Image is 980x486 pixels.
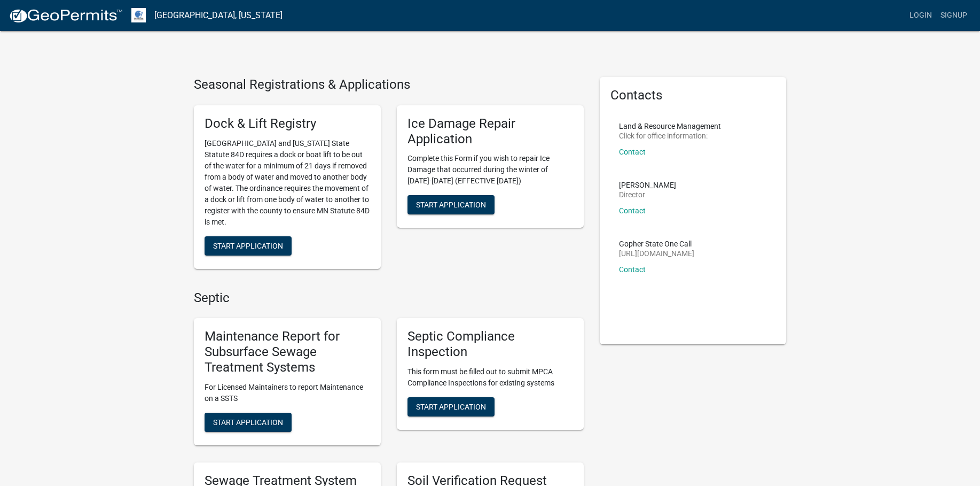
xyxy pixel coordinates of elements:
[205,329,370,375] h5: Maintenance Report for Subsurface Sewage Treatment Systems
[416,200,486,209] span: Start Application
[154,6,283,25] a: [GEOGRAPHIC_DATA], [US_STATE]
[936,5,971,26] a: Signup
[619,181,676,189] p: [PERSON_NAME]
[619,132,721,140] p: Click for office information:
[205,138,370,228] p: [GEOGRAPHIC_DATA] and [US_STATE] State Statute 84D requires a dock or boat lift to be out of the ...
[619,148,646,156] a: Contact
[205,236,292,256] button: Start Application
[407,329,573,360] h5: Septic Compliance Inspection
[407,195,495,214] button: Start Application
[619,191,676,198] p: Director
[205,382,370,404] p: For Licensed Maintainers to report Maintenance on a SSTS
[619,206,646,215] a: Contact
[205,116,370,132] h5: Dock & Lift Registry
[407,153,573,187] p: Complete this Form if you wish to repair Ice Damage that occurred during the winter of [DATE]-[DA...
[213,418,283,426] span: Start Application
[407,366,573,389] p: This form must be filled out to submit MPCA Compliance Inspections for existing systems
[619,265,646,274] a: Contact
[905,5,936,26] a: Login
[194,290,584,306] h4: Septic
[416,402,486,411] span: Start Application
[407,397,495,416] button: Start Application
[619,240,694,248] p: Gopher State One Call
[610,88,776,103] h5: Contacts
[131,8,146,22] img: Otter Tail County, Minnesota
[213,241,283,250] span: Start Application
[619,250,694,257] p: [URL][DOMAIN_NAME]
[619,122,721,130] p: Land & Resource Management
[205,413,292,432] button: Start Application
[194,77,584,92] h4: Seasonal Registrations & Applications
[407,116,573,147] h5: Ice Damage Repair Application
